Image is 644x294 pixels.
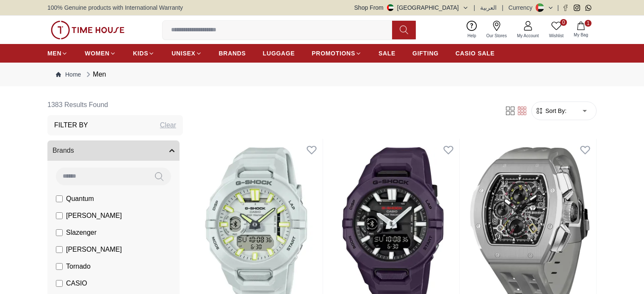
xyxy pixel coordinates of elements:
a: Our Stores [481,19,512,41]
span: PROMOTIONS [312,49,355,58]
span: Quantum [66,194,94,204]
button: Sort By: [535,107,567,115]
input: [PERSON_NAME] [56,246,63,253]
a: Instagram [574,5,580,11]
span: [PERSON_NAME] [66,211,122,221]
input: Tornado [56,263,63,270]
span: | [474,3,475,12]
span: BRANDS [219,49,246,58]
a: MEN [47,46,68,61]
button: Shop From[GEOGRAPHIC_DATA] [354,3,469,12]
a: Whatsapp [585,5,591,11]
span: Wishlist [546,33,567,39]
span: 100% Genuine products with International Warranty [47,3,183,12]
nav: Breadcrumb [47,63,597,86]
span: [PERSON_NAME] [66,245,122,255]
span: 1 [585,20,591,27]
span: CASIO SALE [456,49,495,58]
a: LUGGAGE [263,46,295,61]
span: My Account [514,33,542,39]
button: العربية [480,3,497,12]
a: GIFTING [412,46,439,61]
span: My Bag [570,32,591,38]
span: Slazenger [66,228,97,238]
input: [PERSON_NAME] [56,212,63,219]
span: GIFTING [412,49,439,58]
input: CASIO [56,280,63,287]
a: UNISEX [171,46,202,61]
a: Home [56,70,81,79]
span: Brands [53,146,74,156]
div: Men [84,69,106,80]
span: 0 [560,19,567,26]
div: Currency [509,3,536,12]
a: Help [462,19,481,41]
img: ... [51,21,124,39]
div: Clear [160,120,176,130]
a: CASIO SALE [456,46,495,61]
span: MEN [47,49,61,58]
a: KIDS [133,46,155,61]
span: CASIO [66,278,87,289]
a: Facebook [562,5,569,11]
a: WOMEN [85,46,116,61]
button: 1My Bag [569,20,593,40]
a: BRANDS [219,46,246,61]
input: Quantum [56,195,63,202]
button: Brands [47,140,180,161]
span: WOMEN [85,49,110,58]
span: | [557,3,559,12]
img: United Arab Emirates [387,4,394,11]
h3: Filter By [54,120,88,130]
span: SALE [379,49,395,58]
span: KIDS [133,49,148,58]
span: | [502,3,503,12]
span: Help [464,33,480,39]
span: Tornado [66,261,91,272]
span: Our Stores [483,33,510,39]
a: SALE [379,46,395,61]
span: Sort By: [544,107,567,115]
a: PROMOTIONS [312,46,362,61]
span: UNISEX [171,49,195,58]
a: 0Wishlist [544,19,569,41]
h6: 1383 Results Found [47,95,183,115]
input: Slazenger [56,229,63,236]
span: LUGGAGE [263,49,295,58]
